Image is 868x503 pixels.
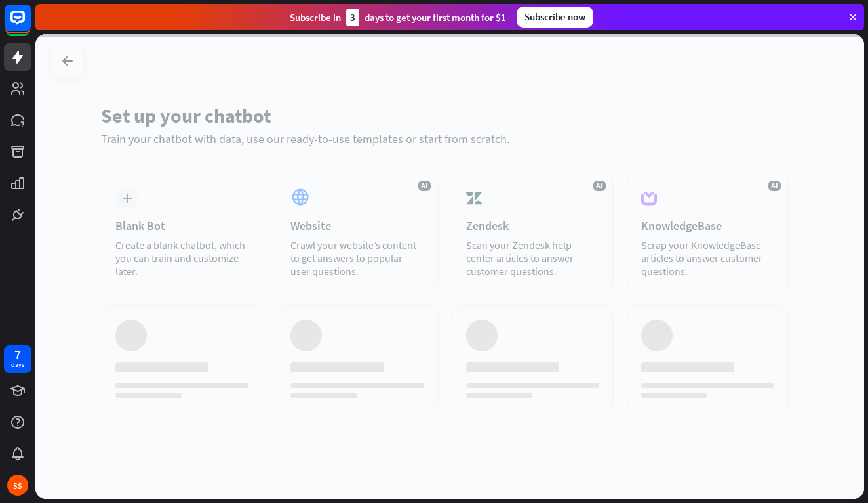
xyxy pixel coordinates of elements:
div: 7 [14,349,21,361]
div: Subscribe now [517,7,593,28]
div: 3 [346,9,359,26]
div: Subscribe in days to get your first month for $1 [290,9,506,26]
a: 7 days [4,345,31,373]
div: SS [7,475,28,496]
div: days [11,361,24,370]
